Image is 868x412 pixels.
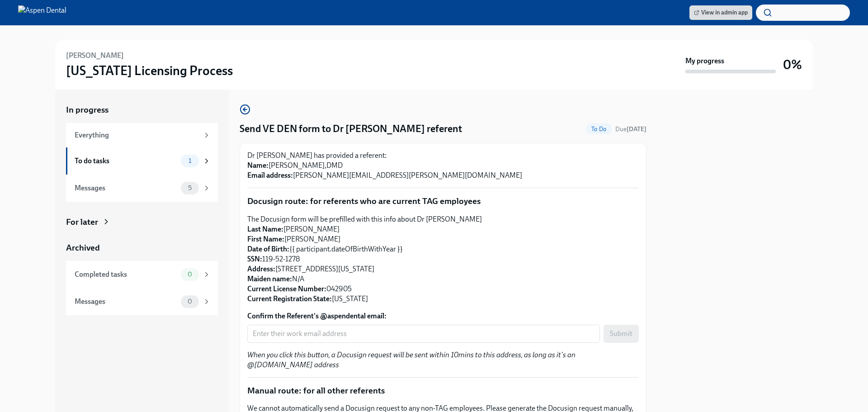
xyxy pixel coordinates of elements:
[627,125,646,133] strong: [DATE]
[783,57,802,73] h3: 0%
[694,8,748,17] span: View in admin app
[247,161,269,170] strong: Name:
[247,385,639,397] p: Manual route: for all other referents
[247,350,576,369] em: When you click this button, a Docusign request will be sent within 10mins to this address, as lon...
[240,122,462,136] h4: Send VE DEN form to Dr [PERSON_NAME] referent
[247,294,332,303] strong: Current Registration State:
[66,123,218,147] a: Everything
[18,5,66,20] img: Aspen Dental
[247,311,639,321] label: Confirm the Referent's @aspendental email:
[247,275,292,283] strong: Maiden name:
[247,195,639,207] p: Docusign route: for referents who are current TAG employees
[247,151,639,180] p: Dr [PERSON_NAME] has provided a referent: [PERSON_NAME],DMD [PERSON_NAME][EMAIL_ADDRESS][PERSON_N...
[247,255,262,263] strong: SSN:
[247,235,284,243] strong: First Name:
[66,147,218,175] a: To do tasks1
[66,242,218,254] a: Archived
[247,245,289,253] strong: Date of Birth:
[247,265,275,273] strong: Address:
[247,284,326,293] strong: Current License Number:
[75,297,177,307] div: Messages
[183,157,197,164] span: 1
[586,126,612,133] span: To Do
[685,56,724,66] strong: My progress
[66,216,218,228] a: For later
[75,183,177,193] div: Messages
[182,271,198,278] span: 0
[66,216,98,228] div: For later
[75,270,177,279] div: Completed tasks
[183,185,197,191] span: 5
[66,62,233,79] h3: [US_STATE] Licensing Process
[247,214,639,304] p: The Docusign form will be prefilled with this info about Dr [PERSON_NAME] [PERSON_NAME] [PERSON_N...
[75,156,177,166] div: To do tasks
[182,298,198,305] span: 0
[247,171,293,180] strong: Email address:
[689,5,752,20] a: View in admin app
[66,175,218,202] a: Messages5
[66,51,124,61] h6: [PERSON_NAME]
[247,325,600,343] input: Enter their work email address
[615,125,646,133] span: October 16th, 2025 10:00
[615,125,646,133] span: Due
[66,288,218,315] a: Messages0
[247,225,283,233] strong: Last Name:
[66,104,218,116] a: In progress
[75,130,199,140] div: Everything
[66,261,218,288] a: Completed tasks0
